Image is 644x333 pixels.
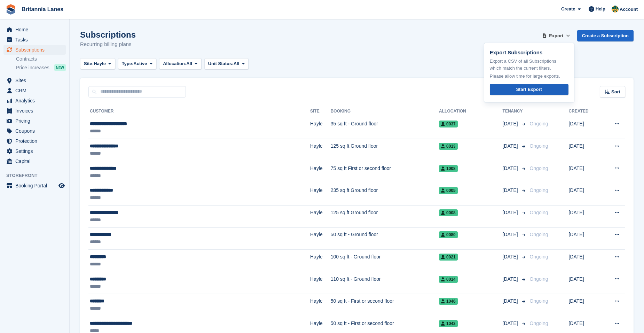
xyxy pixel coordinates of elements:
[16,56,66,62] a: Contracts
[569,227,602,250] td: [DATE]
[331,294,439,316] td: 50 sq ft - First or second floor
[439,298,458,305] span: 1046
[569,272,602,294] td: [DATE]
[490,49,568,57] p: Export Subscriptions
[15,86,57,95] span: CRM
[516,86,542,93] div: Start Export
[569,294,602,316] td: [DATE]
[503,120,519,127] span: [DATE]
[331,183,439,206] td: 235 sq ft Ground floor
[310,183,331,206] td: Hayle
[204,58,249,70] button: Unit Status: All
[3,45,66,55] a: menu
[530,320,548,326] span: Ongoing
[439,121,458,127] span: 0037
[310,227,331,250] td: Hayle
[331,250,439,272] td: 100 sq ft - Ground floor
[310,161,331,183] td: Hayle
[15,146,57,156] span: Settings
[439,320,458,327] span: 1043
[3,136,66,146] a: menu
[6,172,69,179] span: Storefront
[16,64,66,71] a: Price increases NEW
[503,297,519,305] span: [DATE]
[569,139,602,161] td: [DATE]
[503,106,527,117] th: Tenancy
[15,45,57,55] span: Subscriptions
[186,60,192,67] span: All
[490,84,568,95] a: Start Export
[331,161,439,183] td: 75 sq ft First or second floor
[439,187,458,194] span: 0005
[331,272,439,294] td: 110 sq ft - Ground floor
[3,76,66,85] a: menu
[620,6,638,13] span: Account
[234,60,239,67] span: All
[530,121,548,126] span: Ongoing
[15,76,57,85] span: Sites
[530,298,548,304] span: Ongoing
[310,139,331,161] td: Hayle
[310,117,331,139] td: Hayle
[561,6,575,13] span: Create
[3,86,66,95] a: menu
[530,232,548,237] span: Ongoing
[596,6,605,13] span: Help
[3,25,66,34] a: menu
[208,60,234,67] span: Unit Status:
[88,106,310,117] th: Customer
[530,187,548,193] span: Ongoing
[569,117,602,139] td: [DATE]
[15,96,57,106] span: Analytics
[503,187,519,194] span: [DATE]
[310,272,331,294] td: Hayle
[118,58,157,70] button: Type: Active
[503,165,519,172] span: [DATE]
[569,106,602,117] th: Created
[439,276,458,283] span: 0014
[15,116,57,126] span: Pricing
[80,58,115,70] button: Site: Hayle
[530,276,548,282] span: Ongoing
[15,35,57,45] span: Tasks
[3,106,66,116] a: menu
[3,126,66,136] a: menu
[57,181,66,190] a: Preview store
[331,106,439,117] th: Booking
[15,106,57,116] span: Invoices
[503,209,519,216] span: [DATE]
[6,4,16,15] img: stora-icon-8386f47178a22dfd0bd8f6a31ec36ba5ce8667c1dd55bd0f319d3a0aa187defe.svg
[612,6,619,13] img: Sarah Lane
[15,156,57,166] span: Capital
[331,227,439,250] td: 50 sq ft - Ground floor
[16,64,49,71] span: Price increases
[54,64,66,71] div: NEW
[611,88,620,95] span: Sort
[310,106,331,117] th: Site
[569,183,602,206] td: [DATE]
[490,73,568,80] p: Please allow time for large exports.
[15,126,57,136] span: Coupons
[3,146,66,156] a: menu
[15,25,57,34] span: Home
[439,165,458,172] span: 1008
[3,181,66,191] a: menu
[122,60,134,67] span: Type:
[331,139,439,161] td: 125 sq ft Ground floor
[84,60,94,67] span: Site:
[331,117,439,139] td: 35 sq ft - Ground floor
[310,294,331,316] td: Hayle
[490,58,568,71] p: Export a CSV of all Subscriptions which match the current filters.
[569,161,602,183] td: [DATE]
[569,250,602,272] td: [DATE]
[530,210,548,215] span: Ongoing
[503,231,519,238] span: [DATE]
[310,206,331,228] td: Hayle
[503,320,519,327] span: [DATE]
[569,206,602,228] td: [DATE]
[3,116,66,126] a: menu
[439,254,458,261] span: 0021
[439,106,503,117] th: Allocation
[15,181,57,191] span: Booking Portal
[80,30,136,39] h1: Subscriptions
